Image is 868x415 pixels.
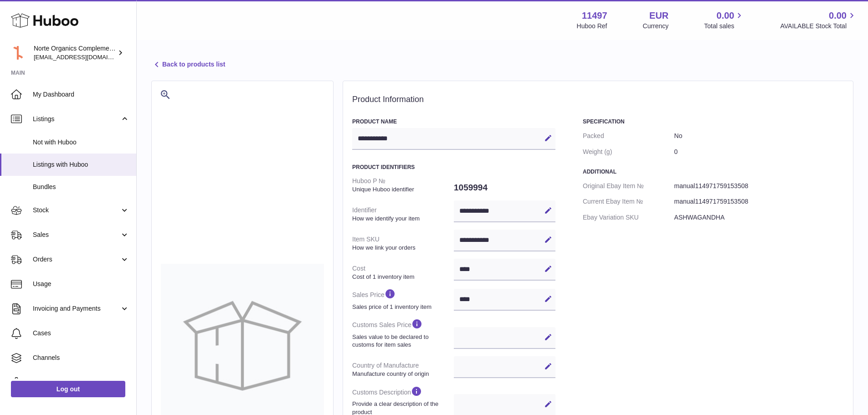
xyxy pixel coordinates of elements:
dd: 0 [674,144,844,160]
h3: Additional [583,168,844,175]
dd: ASHWAGANDHA [674,210,844,225]
dd: No [674,128,844,144]
dd: 1059994 [454,178,555,197]
span: [EMAIL_ADDRESS][DOMAIN_NAME] [34,53,134,61]
div: Currency [643,22,669,31]
span: Listings with Huboo [33,160,129,169]
strong: How we link your orders [352,244,452,252]
span: Stock [33,206,120,215]
span: Channels [33,354,129,362]
span: Listings [33,115,120,123]
div: Huboo Ref [577,22,607,31]
span: Usage [33,280,129,288]
a: Log out [11,381,125,397]
span: Total sales [704,22,745,31]
span: Invoicing and Payments [33,304,120,313]
span: Settings [33,378,129,387]
dt: Cost [352,261,454,284]
dt: Item SKU [352,231,454,255]
strong: Cost of 1 inventory item [352,273,452,281]
dt: Packed [583,128,674,144]
h3: Product Name [352,118,555,125]
dt: Identifier [352,202,454,226]
span: AVAILABLE Stock Total [780,22,857,31]
h2: Product Information [352,95,844,105]
dt: Country of Manufacture [352,358,454,381]
a: 0.00 AVAILABLE Stock Total [780,10,857,31]
div: Norte Organics Complementos Alimenticios S.L. [34,44,116,61]
strong: How we identify your item [352,215,452,223]
strong: 11497 [582,10,607,22]
strong: Sales value to be declared to customs for item sales [352,333,452,349]
span: Sales [33,231,120,239]
strong: EUR [649,10,668,22]
dt: Huboo P № [352,173,454,197]
span: 0.00 [829,10,847,22]
span: Bundles [33,183,129,191]
strong: Unique Huboo identifier [352,185,452,194]
dt: Customs Sales Price [352,314,454,352]
dt: Original Ebay Item № [583,178,674,194]
span: Cases [33,329,129,338]
h3: Specification [583,118,844,125]
dt: Weight (g) [583,144,674,160]
a: 0.00 Total sales [704,10,745,31]
img: internalAdmin-11497@internal.huboo.com [11,46,25,60]
dt: Current Ebay Item № [583,194,674,210]
dt: Ebay Variation SKU [583,210,674,225]
dd: manual114971759153508 [674,194,844,210]
dt: Sales Price [352,284,454,314]
strong: Sales price of 1 inventory item [352,303,452,311]
span: 0.00 [717,10,734,22]
h3: Product Identifiers [352,164,555,171]
span: My Dashboard [33,90,129,99]
span: Not with Huboo [33,138,129,147]
dd: manual114971759153508 [674,178,844,194]
a: Back to products list [151,59,225,70]
strong: Manufacture country of origin [352,370,452,378]
span: Orders [33,255,120,264]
